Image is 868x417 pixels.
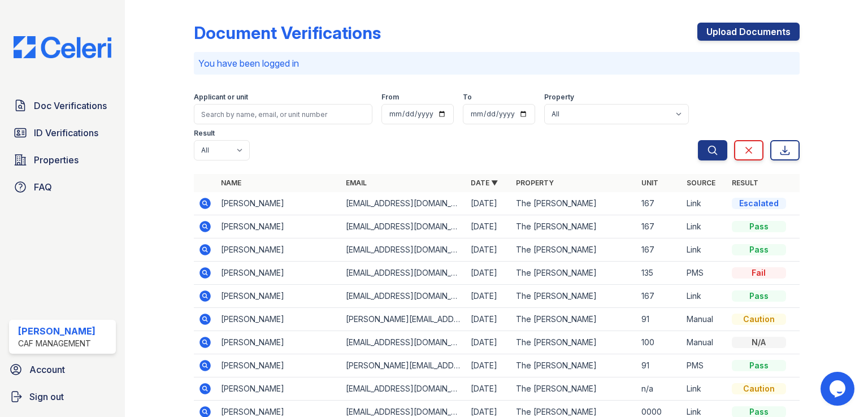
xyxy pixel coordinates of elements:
[216,331,341,354] td: [PERSON_NAME]
[637,285,682,308] td: 167
[732,179,758,187] a: Result
[341,238,466,262] td: [EMAIL_ADDRESS][DOMAIN_NAME]
[511,215,636,238] td: The [PERSON_NAME]
[682,308,727,331] td: Manual
[466,238,511,262] td: [DATE]
[511,192,636,215] td: The [PERSON_NAME]
[732,198,786,209] div: Escalated
[732,314,786,325] div: Caution
[682,331,727,354] td: Manual
[5,358,120,381] a: Account
[194,129,215,138] label: Result
[682,262,727,285] td: PMS
[637,238,682,262] td: 167
[341,377,466,401] td: [EMAIL_ADDRESS][DOMAIN_NAME]
[194,93,248,102] label: Applicant or unit
[516,179,554,187] a: Property
[29,390,64,403] span: Sign out
[9,121,116,144] a: ID Verifications
[511,377,636,401] td: The [PERSON_NAME]
[341,331,466,354] td: [EMAIL_ADDRESS][DOMAIN_NAME]
[216,354,341,377] td: [PERSON_NAME]
[346,179,367,187] a: Email
[466,308,511,331] td: [DATE]
[466,377,511,401] td: [DATE]
[544,93,574,102] label: Property
[732,290,786,302] div: Pass
[216,215,341,238] td: [PERSON_NAME]
[511,331,636,354] td: The [PERSON_NAME]
[216,308,341,331] td: [PERSON_NAME]
[9,149,116,171] a: Properties
[732,337,786,348] div: N/A
[682,238,727,262] td: Link
[641,179,658,187] a: Unit
[637,308,682,331] td: 91
[5,385,120,408] a: Sign out
[29,363,65,376] span: Account
[511,308,636,331] td: The [PERSON_NAME]
[682,354,727,377] td: PMS
[216,377,341,401] td: [PERSON_NAME]
[463,93,472,102] label: To
[216,238,341,262] td: [PERSON_NAME]
[471,179,498,187] a: Date ▼
[341,308,466,331] td: [PERSON_NAME][EMAIL_ADDRESS][DOMAIN_NAME]
[341,262,466,285] td: [EMAIL_ADDRESS][DOMAIN_NAME]
[682,215,727,238] td: Link
[682,192,727,215] td: Link
[466,192,511,215] td: [DATE]
[341,354,466,377] td: [PERSON_NAME][EMAIL_ADDRESS][DOMAIN_NAME]
[732,267,786,279] div: Fail
[341,192,466,215] td: [EMAIL_ADDRESS][DOMAIN_NAME]
[194,104,372,124] input: Search by name, email, or unit number
[511,285,636,308] td: The [PERSON_NAME]
[821,372,857,406] iframe: chat widget
[511,354,636,377] td: The [PERSON_NAME]
[34,126,98,140] span: ID Verifications
[637,354,682,377] td: 91
[9,176,116,198] a: FAQ
[466,331,511,354] td: [DATE]
[732,221,786,232] div: Pass
[511,238,636,262] td: The [PERSON_NAME]
[732,383,786,394] div: Caution
[732,244,786,255] div: Pass
[9,94,116,117] a: Doc Verifications
[18,338,96,349] div: CAF Management
[637,331,682,354] td: 100
[341,285,466,308] td: [EMAIL_ADDRESS][DOMAIN_NAME]
[682,377,727,401] td: Link
[697,23,800,41] a: Upload Documents
[34,180,52,194] span: FAQ
[466,285,511,308] td: [DATE]
[194,23,381,43] div: Document Verifications
[5,36,120,58] img: CE_Logo_Blue-a8612792a0a2168367f1c8372b55b34899dd931a85d93a1a3d3e32e68fde9ad4.png
[637,215,682,238] td: 167
[732,360,786,371] div: Pass
[34,153,79,167] span: Properties
[466,354,511,377] td: [DATE]
[466,215,511,238] td: [DATE]
[466,262,511,285] td: [DATE]
[216,192,341,215] td: [PERSON_NAME]
[216,262,341,285] td: [PERSON_NAME]
[221,179,241,187] a: Name
[341,215,466,238] td: [EMAIL_ADDRESS][DOMAIN_NAME]
[682,285,727,308] td: Link
[637,192,682,215] td: 167
[198,57,795,70] p: You have been logged in
[18,324,96,338] div: [PERSON_NAME]
[637,262,682,285] td: 135
[687,179,715,187] a: Source
[511,262,636,285] td: The [PERSON_NAME]
[637,377,682,401] td: n/a
[34,99,107,112] span: Doc Verifications
[381,93,399,102] label: From
[216,285,341,308] td: [PERSON_NAME]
